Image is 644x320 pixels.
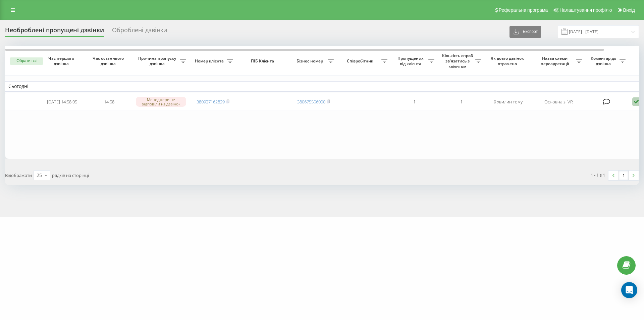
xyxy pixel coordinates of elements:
button: Обрати всі [10,57,43,65]
td: 9 хвилин тому [485,93,532,111]
span: Назва схеми переадресації [535,56,576,66]
span: Бізнес номер [293,58,328,64]
span: Час першого дзвінка [44,56,80,66]
td: [DATE] 14:58:05 [39,93,86,111]
div: Оброблені дзвінки [112,27,167,37]
div: Необроблені пропущені дзвінки [5,27,104,37]
span: рядків на сторінці [52,172,89,178]
span: Як довго дзвінок втрачено [490,56,526,66]
span: Номер клієнта [193,58,227,64]
div: 1 - 1 з 1 [591,172,605,178]
span: Налаштування профілю [559,7,612,13]
div: 25 [37,172,42,179]
span: Час останнього дзвінка [91,56,127,66]
td: 1 [391,93,438,111]
a: 380937162829 [197,99,225,105]
div: Менеджери не відповіли на дзвінок [136,97,186,107]
span: Відображати [5,172,32,178]
a: 380675556000 [297,99,325,105]
span: Реферальна програма [499,7,548,13]
td: 1 [438,93,485,111]
span: Вихід [623,7,635,13]
span: Причина пропуску дзвінка [136,56,180,66]
span: Коментар до дзвінка [589,56,620,66]
button: Експорт [509,26,541,38]
span: ПІБ Клієнта [242,58,284,64]
span: Кількість спроб зв'язатись з клієнтом [441,53,475,69]
span: Співробітник [340,58,381,64]
span: Пропущених від клієнта [394,56,428,66]
div: Open Intercom Messenger [621,282,637,298]
td: Основна з IVR [532,93,585,111]
td: 14:58 [86,93,132,111]
a: 1 [619,171,629,180]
